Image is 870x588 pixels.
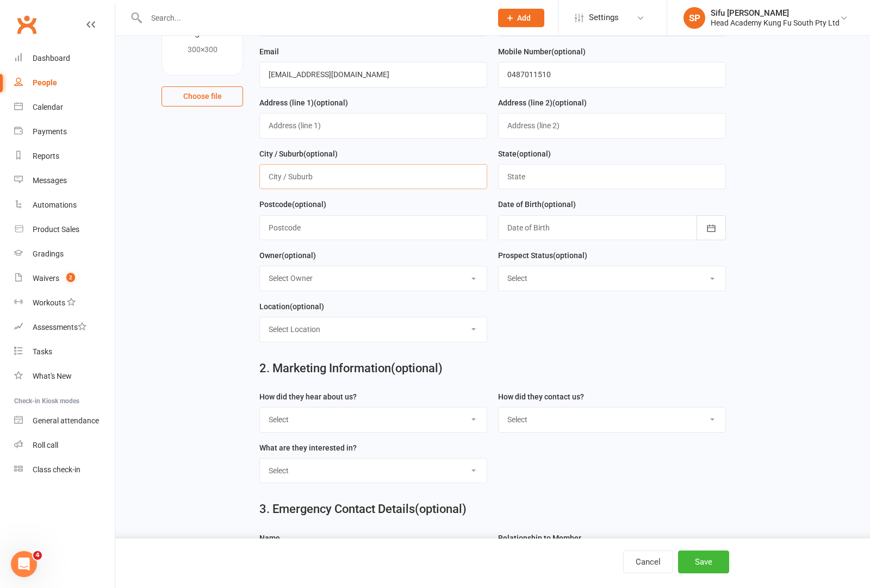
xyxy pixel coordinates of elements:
[14,144,115,168] a: Reports
[498,164,726,189] input: State
[14,242,115,266] a: Gradings
[33,225,79,234] div: Product Sales
[33,274,59,283] div: Waivers
[292,200,326,209] spang: (optional)
[11,551,37,577] iframe: Intercom live chat
[14,193,115,217] a: Automations
[259,46,279,58] label: Email
[14,266,115,291] a: Waivers 2
[33,416,99,425] div: General attendance
[498,198,576,210] label: Date of Birth
[498,9,544,27] button: Add
[33,551,42,560] span: 4
[683,7,705,29] div: SP
[551,47,586,56] spang: (optional)
[259,215,487,240] input: Postcode
[33,78,57,87] div: People
[282,251,316,260] spang: (optional)
[14,46,115,71] a: Dashboard
[552,98,587,107] spang: (optional)
[711,18,840,28] div: Head Academy Kung Fu South Pty Ltd
[14,315,115,340] a: Assessments
[623,551,673,573] button: Cancel
[66,273,75,282] span: 2
[290,302,324,311] spang: (optional)
[259,164,487,189] input: City / Suburb
[303,149,338,158] spang: (optional)
[33,103,63,111] div: Calendar
[33,465,80,474] div: Class check-in
[14,409,115,433] a: General attendance kiosk mode
[259,301,324,312] label: Location
[678,551,729,573] button: Save
[14,168,115,193] a: Messages
[498,532,581,544] label: Relationship to Member
[14,120,115,144] a: Payments
[14,95,115,120] a: Calendar
[33,249,64,258] div: Gradings
[498,46,586,58] label: Mobile Number
[498,148,551,160] label: State
[391,361,443,375] span: (optional)
[259,62,487,87] input: Email
[161,86,243,106] button: Choose file
[14,340,115,364] a: Tasks
[498,113,726,138] input: Address (line 2)
[33,54,70,62] div: Dashboard
[13,11,40,38] a: Clubworx
[33,127,67,136] div: Payments
[14,71,115,95] a: People
[259,442,357,454] label: What are they interested in?
[14,364,115,389] a: What's New
[498,391,584,403] label: How did they contact us?
[259,391,357,403] label: How did they hear about us?
[498,249,587,261] label: Prospect Status
[33,347,52,356] div: Tasks
[517,14,531,22] span: Add
[498,62,726,87] input: Mobile Number
[33,441,58,449] div: Roll call
[33,298,65,307] div: Workouts
[259,532,280,544] label: Name
[517,149,551,158] spang: (optional)
[553,251,587,260] spang: (optional)
[14,458,115,482] a: Class kiosk mode
[589,5,619,30] span: Settings
[259,97,348,109] label: Address (line 1)
[498,97,587,109] label: Address (line 2)
[259,503,726,516] h2: 3. Emergency Contact Details
[14,433,115,458] a: Roll call
[14,291,115,315] a: Workouts
[542,200,576,209] spang: (optional)
[415,502,467,516] span: (optional)
[259,198,326,210] label: Postcode
[259,362,726,375] h2: 2. Marketing Information
[259,113,487,138] input: Address (line 1)
[143,10,484,26] input: Search...
[33,152,59,160] div: Reports
[33,201,77,209] div: Automations
[259,249,316,261] label: Owner
[14,217,115,242] a: Product Sales
[711,8,840,18] div: Sifu [PERSON_NAME]
[259,148,338,160] label: City / Suburb
[314,98,348,107] spang: (optional)
[33,176,67,185] div: Messages
[33,323,86,331] div: Assessments
[33,372,72,380] div: What's New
